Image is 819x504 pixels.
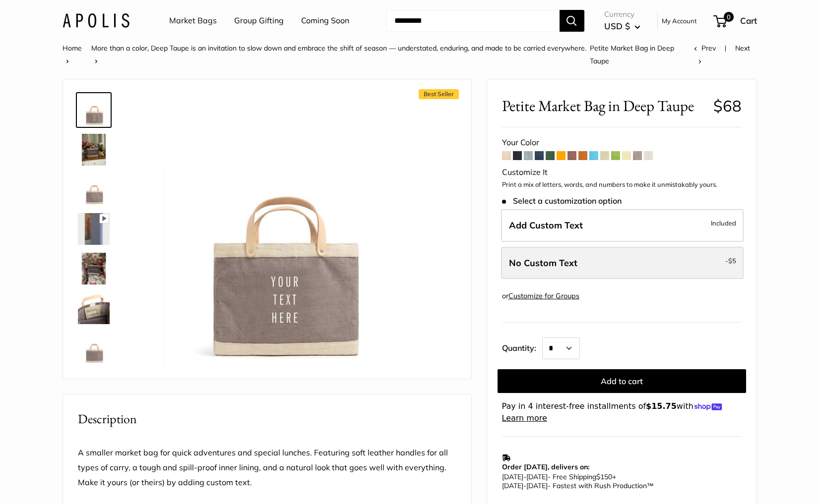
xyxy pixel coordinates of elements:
button: USD $ [604,18,640,34]
label: Quantity: [502,335,542,359]
div: Your Color [502,135,742,150]
a: Petite Market Bag in Deep Taupe [76,211,112,247]
label: Leave Blank [501,247,744,280]
span: [DATE] [526,481,548,490]
span: Currency [604,7,640,21]
span: Best Seller [419,89,459,99]
img: Petite Market Bag in Deep Taupe [78,134,110,166]
span: No Custom Text [509,257,577,269]
span: - [523,472,526,481]
span: Petite Market Bag in Deep Taupe [502,97,706,115]
span: $68 [713,96,742,115]
span: - Fastest with Rush Production™ [502,481,654,490]
span: Add Custom Text [509,220,583,231]
button: Add to cart [498,369,746,393]
a: Petite Market Bag in Deep Taupe [76,330,112,366]
a: Petite Market Bag in Deep Taupe [76,251,112,286]
label: Add Custom Text [501,209,744,242]
span: [DATE] [502,472,523,481]
img: Apolis [63,13,129,28]
a: Customize for Groups [508,291,579,300]
img: Petite Market Bag in Deep Taupe [78,213,110,245]
p: A smaller market bag for quick adventures and special lunches. Featuring soft leather handles for... [78,446,456,490]
div: Customize It [502,165,742,180]
p: - Free Shipping + [502,472,737,490]
span: Petite Market Bag in Deep Taupe [590,44,674,65]
a: Petite Market Bag in Deep Taupe [76,171,112,207]
span: Cart [740,15,757,26]
h2: Description [78,409,456,429]
input: Search... [386,10,560,32]
a: My Account [662,15,697,27]
img: Petite Market Bag in Deep Taupe [142,94,416,368]
a: Group Gifting [234,13,284,28]
a: Petite Market Bag in Deep Taupe [76,290,112,326]
span: - [523,481,526,490]
span: $5 [728,257,736,265]
button: Search [560,10,584,32]
a: Petite Market Bag in Deep Taupe [76,92,112,128]
a: Coming Soon [301,13,349,28]
img: Petite Market Bag in Deep Taupe [78,173,110,205]
span: USD $ [604,21,630,31]
a: Petite Market Bag in Deep Taupe [76,132,112,168]
a: Market Bags [169,13,217,28]
a: More than a color, Deep Taupe is an invitation to slow down and embrace the shift of season — und... [91,44,586,53]
strong: Order [DATE], delivers on: [502,462,589,471]
span: $150 [596,472,612,481]
img: Petite Market Bag in Deep Taupe [78,332,110,364]
span: [DATE] [502,481,523,490]
span: 0 [723,12,733,22]
a: Prev [694,44,716,53]
a: Home [63,44,82,53]
img: Petite Market Bag in Deep Taupe [78,94,110,126]
nav: Breadcrumb [63,42,694,67]
span: Select a customization option [502,196,622,206]
a: 0 Cart [714,13,757,29]
span: - [725,255,736,267]
div: or [502,289,579,303]
span: [DATE] [526,472,548,481]
span: Included [711,217,736,229]
img: Petite Market Bag in Deep Taupe [78,253,110,284]
img: Petite Market Bag in Deep Taupe [78,292,110,324]
p: Print a mix of letters, words, and numbers to make it unmistakably yours. [502,180,742,190]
